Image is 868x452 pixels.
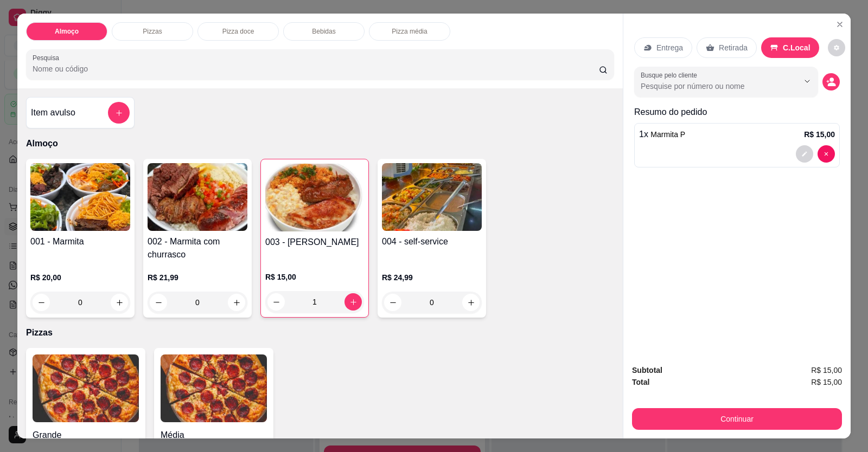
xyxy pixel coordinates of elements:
[265,272,364,282] p: R$ 15,00
[719,42,748,53] p: Retirada
[811,376,842,388] span: R$ 15,00
[783,42,810,53] p: C.Local
[804,129,835,140] p: R$ 15,00
[26,137,614,150] p: Almoço
[55,27,79,36] p: Almoço
[265,164,364,231] img: product-image
[312,27,335,36] p: Bebidas
[108,102,130,124] button: add-separate-item
[382,163,482,231] img: product-image
[148,163,247,231] img: product-image
[831,16,848,33] button: Close
[632,366,662,374] strong: Subtotal
[148,272,247,283] p: R$ 21,99
[150,294,167,311] button: decrease-product-quantity
[33,53,63,62] label: Pesquisa
[641,70,701,80] label: Busque pelo cliente
[818,145,835,163] button: decrease-product-quantity
[30,235,130,248] h4: 001 - Marmita
[143,27,162,36] p: Pizzas
[148,235,247,261] h4: 002 - Marmita com churrasco
[632,408,842,430] button: Continuar
[33,294,50,311] button: decrease-product-quantity
[822,73,840,91] button: decrease-product-quantity
[656,42,683,53] p: Entrega
[632,378,649,386] strong: Total
[33,429,139,442] h4: Grande
[267,293,285,311] button: decrease-product-quantity
[111,294,128,311] button: increase-product-quantity
[384,294,401,311] button: decrease-product-quantity
[161,354,267,422] img: product-image
[33,354,139,422] img: product-image
[641,81,781,92] input: Busque pelo cliente
[392,27,427,36] p: Pizza média
[30,163,130,231] img: product-image
[634,106,840,119] p: Resumo do pedido
[382,272,482,283] p: R$ 24,99
[650,130,685,139] span: Marmita P
[828,39,845,56] button: decrease-product-quantity
[265,236,364,249] h4: 003 - [PERSON_NAME]
[33,63,599,74] input: Pesquisa
[811,364,842,376] span: R$ 15,00
[30,272,130,283] p: R$ 20,00
[222,27,254,36] p: Pizza doce
[382,235,482,248] h4: 004 - self-service
[26,326,614,339] p: Pizzas
[344,293,362,311] button: increase-product-quantity
[639,128,685,141] p: 1 x
[462,294,480,311] button: increase-product-quantity
[228,294,245,311] button: increase-product-quantity
[31,106,75,119] h4: Item avulso
[799,73,816,90] button: Show suggestions
[161,429,267,442] h4: Média
[796,145,813,163] button: decrease-product-quantity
